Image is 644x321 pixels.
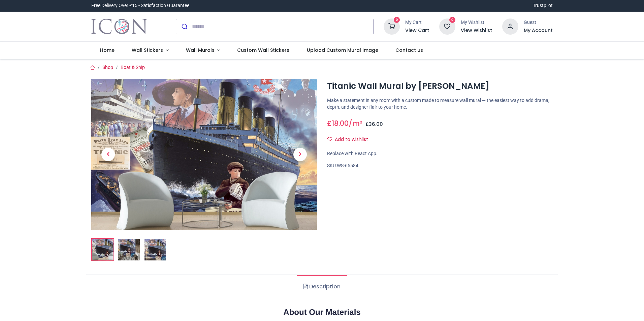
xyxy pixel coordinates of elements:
img: WS-65584-02 [118,239,140,260]
div: My Cart [405,19,429,26]
a: My Account [524,27,553,34]
sup: 0 [449,17,456,23]
h1: Titanic Wall Mural by [PERSON_NAME] [327,80,553,92]
img: WS-65584-03 [144,239,166,260]
a: Description [297,275,347,298]
div: Replace with React App. [327,150,553,157]
span: £ [327,118,349,128]
span: /m² [349,118,362,128]
a: Next [283,102,317,207]
img: Titanic Wall Mural by Steve Crisp [91,79,317,230]
span: Wall Stickers [132,47,163,53]
a: Wall Stickers [123,42,177,59]
h2: About Our Materials [91,307,553,318]
span: Next [293,148,307,161]
span: Contact us [395,47,423,53]
img: Titanic Wall Mural by Steve Crisp [92,239,114,260]
a: 0 [384,23,400,29]
a: View Wishlist [461,27,492,34]
div: Free Delivery Over £15 - Satisfaction Guarantee [91,2,189,9]
div: My Wishlist [461,19,492,26]
span: Previous [101,148,115,161]
span: Upload Custom Mural Image [307,47,378,53]
span: 18.00 [332,118,349,128]
span: £ [365,121,383,128]
span: 36.00 [369,121,383,128]
a: 0 [439,23,455,29]
span: Custom Wall Stickers [237,47,289,53]
button: Submit [176,19,192,34]
span: WS-65584 [337,163,358,168]
div: SKU: [327,163,553,169]
p: Make a statement in any room with a custom made to measure wall mural — the easiest way to add dr... [327,97,553,110]
a: Wall Murals [177,42,229,59]
sup: 0 [394,17,400,23]
button: Add to wishlistAdd to wishlist [327,134,374,145]
a: View Cart [405,27,429,34]
a: Previous [91,102,125,207]
div: Guest [524,19,553,26]
a: Logo of Icon Wall Stickers [91,17,147,36]
span: Home [100,47,115,53]
img: Icon Wall Stickers [91,17,147,36]
span: Wall Murals [186,47,215,53]
a: Shop [102,65,113,70]
i: Add to wishlist [327,137,332,142]
a: Boat & Ship [121,65,145,70]
a: Trustpilot [533,2,553,9]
